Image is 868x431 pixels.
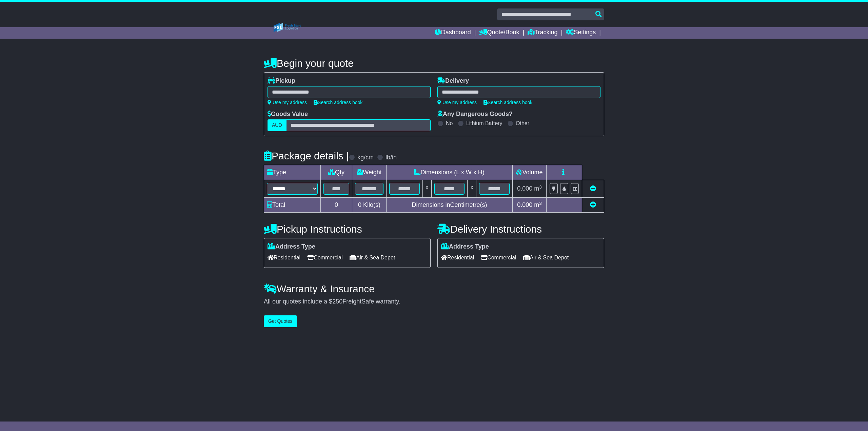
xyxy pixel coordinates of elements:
[264,298,604,306] div: All our quotes include a $ FreightSafe warranty.
[539,201,542,206] sup: 3
[321,198,352,213] td: 0
[528,27,557,39] a: Tracking
[422,180,431,198] td: x
[357,154,374,161] label: kg/cm
[264,58,604,69] h4: Begin your quote
[314,100,362,105] a: Search address book
[534,201,542,208] span: m
[264,223,431,235] h4: Pickup Instructions
[268,111,308,118] label: Goods Value
[352,165,387,180] td: Weight
[307,252,342,263] span: Commercial
[268,77,295,85] label: Pickup
[268,100,307,105] a: Use my address
[441,243,489,251] label: Address Type
[264,315,297,327] button: Get Quotes
[516,120,529,126] label: Other
[468,180,476,198] td: x
[437,100,477,105] a: Use my address
[268,252,300,263] span: Residential
[437,223,604,235] h4: Delivery Instructions
[352,198,387,213] td: Kilo(s)
[358,201,361,208] span: 0
[446,120,453,126] label: No
[437,111,513,118] label: Any Dangerous Goods?
[534,185,542,192] span: m
[441,252,474,263] span: Residential
[523,252,569,263] span: Air & Sea Depot
[264,198,321,213] td: Total
[386,154,397,161] label: lb/in
[268,119,287,131] label: AUD
[512,165,546,180] td: Volume
[350,252,395,263] span: Air & Sea Depot
[466,120,502,126] label: Lithium Battery
[264,283,604,294] h4: Warranty & Insurance
[437,77,469,85] label: Delivery
[590,185,596,192] a: Remove this item
[481,252,516,263] span: Commercial
[539,184,542,190] sup: 3
[566,27,596,39] a: Settings
[386,165,512,180] td: Dimensions (L x W x H)
[332,298,342,305] span: 250
[479,27,519,39] a: Quote/Book
[517,201,532,208] span: 0.000
[517,185,532,192] span: 0.000
[264,150,349,161] h4: Package details |
[321,165,352,180] td: Qty
[386,198,512,213] td: Dimensions in Centimetre(s)
[264,165,321,180] td: Type
[590,201,596,208] a: Add new item
[484,100,532,105] a: Search address book
[435,27,471,39] a: Dashboard
[268,243,315,251] label: Address Type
